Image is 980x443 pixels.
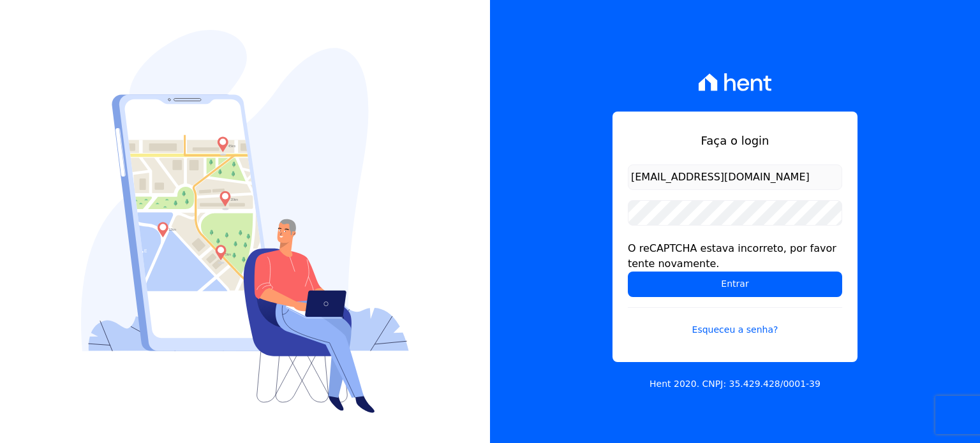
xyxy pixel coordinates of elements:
[628,307,842,337] a: Esqueceu a senha?
[628,241,842,272] div: O reCAPTCHA estava incorreto, por favor tente novamente.
[628,132,842,149] h1: Faça o login
[650,377,820,391] p: Hent 2020. CNPJ: 35.429.428/0001-39
[628,272,842,297] input: Entrar
[81,30,409,413] img: Login
[628,164,842,190] input: Email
